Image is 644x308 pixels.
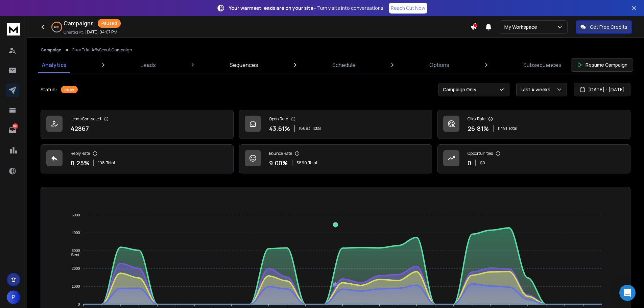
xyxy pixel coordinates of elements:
p: Get Free Credits [590,24,627,30]
p: 61 % [54,25,59,29]
p: Analytics [42,61,67,69]
span: 18693 [299,126,311,131]
tspan: 4000 [72,231,80,235]
p: 0 [468,158,471,168]
span: Total [106,160,115,166]
p: Leads Contacted [71,116,101,122]
span: Total [308,160,317,166]
div: Paused [98,19,121,28]
p: Opportunities [468,151,493,156]
p: 42867 [71,124,89,133]
p: – Turn visits into conversations [229,5,383,11]
a: Schedule [328,57,360,73]
button: P [7,290,20,304]
p: 0.25 % [71,158,89,168]
p: Campaign Only [443,86,479,93]
a: Click Rate26.81%11491Total [437,110,630,139]
p: Created At: [64,30,84,35]
span: 11491 [498,126,507,131]
p: Bounce Rate [269,151,292,156]
img: logo [7,23,20,35]
tspan: 3000 [72,248,80,253]
p: Options [429,61,449,69]
tspan: 2000 [72,266,80,270]
p: 43.61 % [269,124,290,133]
a: Analytics [38,57,71,73]
a: Leads Contacted42867 [41,110,234,139]
p: My Workspace [504,24,540,30]
div: Open Intercom Messenger [619,285,636,301]
p: Open Rate [269,116,288,122]
p: Status: [41,86,57,93]
a: Opportunities0$0 [437,144,630,173]
tspan: 0 [78,302,80,306]
p: Click Rate [468,116,485,122]
a: Bounce Rate9.00%3860Total [239,144,432,173]
p: Leads [141,61,156,69]
span: 3860 [296,160,307,166]
h1: Campaigns [64,19,94,27]
span: Total [508,126,517,131]
span: Sent [66,253,79,257]
p: 166 [13,123,18,129]
tspan: 1000 [72,284,80,288]
p: Subsequences [523,61,562,69]
p: 26.81 % [468,124,489,133]
button: Get Free Credits [576,20,632,34]
a: Reply Rate0.25%108Total [41,144,234,173]
a: Options [425,57,453,73]
button: Resume Campaign [571,58,633,72]
span: Total [312,126,321,131]
a: Subsequences [519,57,566,73]
p: [DATE] 04:07 PM [85,29,117,35]
a: Reach Out Now [389,3,427,14]
span: 108 [98,160,105,166]
button: [DATE] - [DATE] [574,83,630,96]
a: 166 [6,123,19,137]
p: Sequences [230,61,258,69]
p: Schedule [332,61,356,69]
p: Free Trial AffyScout Campaign [72,47,132,53]
a: Sequences [225,57,262,73]
strong: Your warmest leads are on your site [229,5,313,11]
p: 9.00 % [269,158,288,168]
p: Last 4 weeks [521,86,553,93]
p: Reach Out Now [391,5,425,11]
button: Campaign [41,47,62,53]
p: $ 0 [480,160,485,166]
div: Paused [61,86,78,93]
a: Open Rate43.61%18693Total [239,110,432,139]
a: Leads [137,57,160,73]
p: Reply Rate [71,151,90,156]
tspan: 5000 [72,213,80,217]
